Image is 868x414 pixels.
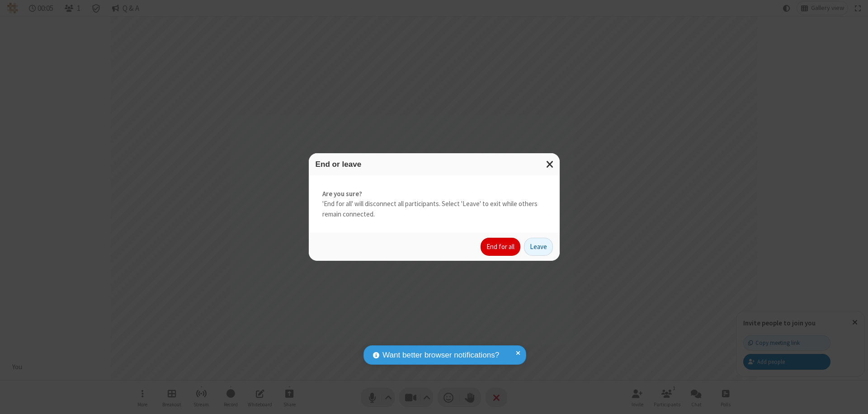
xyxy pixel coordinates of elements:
h3: End or leave [316,160,553,169]
div: 'End for all' will disconnect all participants. Select 'Leave' to exit while others remain connec... [309,175,560,233]
button: Close modal [541,153,560,175]
span: Want better browser notifications? [382,349,499,361]
strong: Are you sure? [322,189,546,199]
button: End for all [481,238,520,256]
button: Leave [524,238,553,256]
